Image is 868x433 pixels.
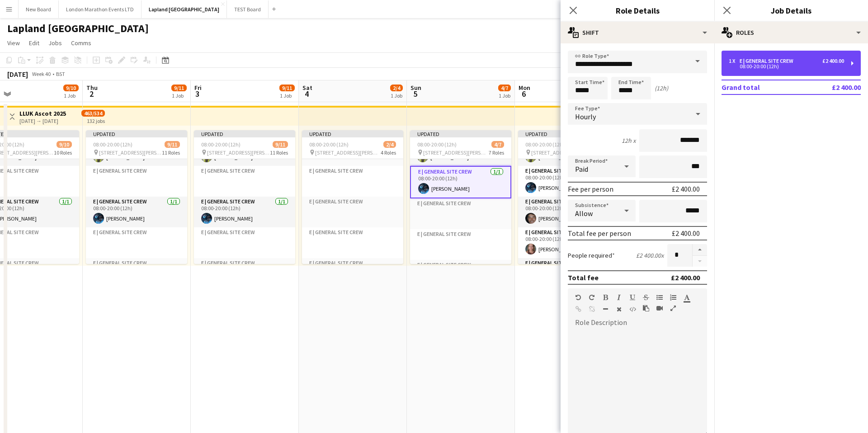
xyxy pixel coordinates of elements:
app-job-card: Updated08:00-20:00 (12h)9/11 [STREET_ADDRESS][PERSON_NAME]11 RolesD | Plant Operator1/108:00-20:0... [86,130,187,264]
div: [DATE] → [DATE] [19,118,66,124]
div: 1 Job [499,92,510,99]
span: [STREET_ADDRESS][PERSON_NAME] [531,149,594,156]
button: TEST Board [227,0,269,18]
div: £2 400.00 [671,273,700,282]
span: 4 [301,89,312,99]
span: Paid [575,165,588,174]
span: Jobs [48,39,62,47]
app-card-role: E | General Site Crew1/1 [518,258,619,289]
app-card-role-placeholder: E | General Site Crew [302,227,403,258]
span: 2/4 [390,85,403,91]
button: Increase [693,244,707,256]
div: Updated [194,130,295,137]
app-card-role-placeholder: E | General Site Crew [410,229,511,260]
div: Roles [714,22,868,43]
div: Total fee per person [568,229,631,238]
span: Week 40 [30,71,52,77]
h3: Job Details [714,5,868,16]
span: 9/10 [63,85,79,91]
span: 7 Roles [489,149,504,156]
span: 10 Roles [54,149,72,156]
button: Bold [602,294,609,301]
div: 08:00-20:00 (12h) [729,64,844,69]
button: Italic [616,294,622,301]
button: HTML Code [629,306,636,313]
button: Ordered List [670,294,676,301]
button: Paste as plain text [643,305,649,312]
div: Updated [410,130,511,137]
span: 08:00-20:00 (12h) [93,141,132,148]
span: Comms [71,39,91,47]
h1: Lapland [GEOGRAPHIC_DATA] [7,22,149,35]
span: [STREET_ADDRESS][PERSON_NAME] [207,149,270,156]
app-card-role: E | General Site Crew1/108:00-20:00 (12h)[PERSON_NAME] [518,166,619,197]
div: Updated08:00-20:00 (12h)14/16 [STREET_ADDRESS][PERSON_NAME]16 RolesD | Plant Operator1/108:00-20:... [518,130,619,264]
span: 4/7 [491,141,504,148]
span: 08:00-20:00 (12h) [417,141,457,148]
app-card-role-placeholder: E | General Site Crew [302,166,403,197]
app-card-role: E | General Site Crew1/108:00-20:00 (12h)[PERSON_NAME] [518,197,619,227]
span: [STREET_ADDRESS][PERSON_NAME] [423,149,489,156]
span: 2/4 [383,141,396,148]
app-card-role-placeholder: E | General Site Crew [194,166,295,197]
app-card-role: E | General Site Crew1/108:00-20:00 (12h)[PERSON_NAME] [86,197,187,227]
span: 08:00-20:00 (12h) [201,141,241,148]
div: 1 Job [280,92,294,99]
label: People required [568,251,615,259]
button: Unordered List [656,294,663,301]
span: 9/11 [171,85,187,91]
div: Updated [518,130,619,137]
td: £2 400.00 [804,80,861,94]
a: Comms [67,37,95,49]
app-card-role-placeholder: E | General Site Crew [410,198,511,229]
h3: Role Details [561,5,714,16]
div: 1 Job [172,92,186,99]
button: Underline [629,294,636,301]
span: [STREET_ADDRESS][PERSON_NAME] [315,149,381,156]
app-card-role-placeholder: E | General Site Crew [194,227,295,258]
span: Hourly [575,112,596,121]
app-card-role: E | General Site Crew1/108:00-20:00 (12h)[PERSON_NAME] [194,197,295,227]
div: 1 x [729,58,740,64]
a: View [4,37,24,49]
span: Fri [194,84,202,92]
span: 4 Roles [381,149,396,156]
app-card-role-placeholder: E | General Site Crew [302,197,403,227]
app-card-role-placeholder: E | General Site Crew [194,258,295,289]
span: Mon [519,84,530,92]
button: New Board [19,0,59,18]
button: Fullscreen [670,305,676,312]
span: Sun [410,84,421,92]
span: Sat [302,84,312,92]
span: 5 [409,89,421,99]
app-card-role-placeholder: E | General Site Crew [410,260,511,291]
app-card-role: E | General Site Crew1/108:00-20:00 (12h)[PERSON_NAME] [518,227,619,258]
button: Horizontal Line [602,306,609,313]
span: 4/7 [498,85,511,91]
h3: LLUK Ascot 2025 [19,109,66,118]
app-card-role-placeholder: E | General Site Crew [86,227,187,258]
div: Fee per person [568,184,613,193]
div: BST [56,71,65,77]
a: Jobs [45,37,66,49]
div: 132 jobs [87,117,105,124]
div: Total fee [568,273,599,282]
div: 12h x [622,136,636,145]
span: 9/11 [165,141,180,148]
span: Edit [29,39,39,47]
div: Updated [302,130,403,137]
app-job-card: Updated08:00-20:00 (12h)9/11 [STREET_ADDRESS][PERSON_NAME]11 RolesD | Plant Operator1/108:00-20:0... [194,130,295,264]
div: E | General Site Crew [740,58,797,64]
span: 9/11 [273,141,288,148]
span: 2 [85,89,98,99]
app-job-card: Updated08:00-20:00 (12h)2/4 [STREET_ADDRESS][PERSON_NAME]4 RolesD | Plant OperatorE | General Sit... [302,130,403,264]
div: Shift [561,22,714,43]
app-card-role-placeholder: E | General Site Crew [86,166,187,197]
div: £2 400.00 [822,58,844,64]
button: Clear Formatting [616,306,622,313]
span: Thu [86,84,98,92]
a: Edit [25,37,43,49]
